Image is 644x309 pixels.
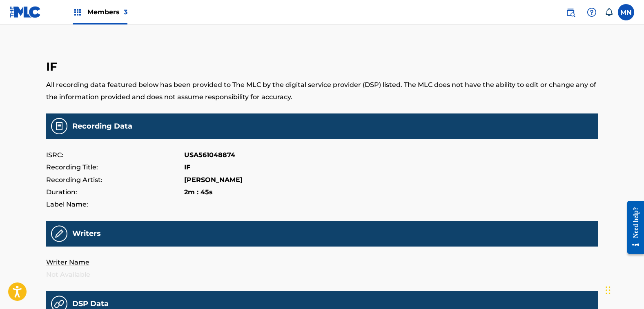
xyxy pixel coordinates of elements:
[46,161,184,173] p: Recording Title:
[46,198,184,211] p: Label Name:
[603,270,644,309] iframe: Chat Widget
[46,269,184,281] p: Not Available
[124,8,127,16] span: 3
[184,174,243,186] p: [PERSON_NAME]
[46,186,184,198] p: Duration:
[587,7,597,17] img: help
[51,118,67,134] img: Recording Data
[72,299,109,309] h5: DSP Data
[605,8,613,16] div: Notifications
[606,278,611,302] div: Drag
[618,4,634,20] div: User Menu
[46,256,184,269] p: Writer Name
[51,225,67,242] img: Recording Writers
[584,4,600,20] div: Help
[562,4,579,20] a: Public Search
[73,7,82,17] img: Top Rightsholders
[46,60,598,74] h3: IF
[46,79,598,104] p: All recording data featured below has been provided to The MLC by the digital service provider (D...
[184,149,235,161] p: USA561048874
[72,122,132,131] h5: Recording Data
[10,6,41,18] img: MLC Logo
[46,149,184,161] p: ISRC:
[72,229,101,238] h5: Writers
[184,186,213,198] p: 2m : 45s
[184,161,190,173] p: IF
[46,174,184,186] p: Recording Artist:
[87,7,127,17] span: Members
[621,194,644,260] iframe: Resource Center
[566,7,575,17] img: search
